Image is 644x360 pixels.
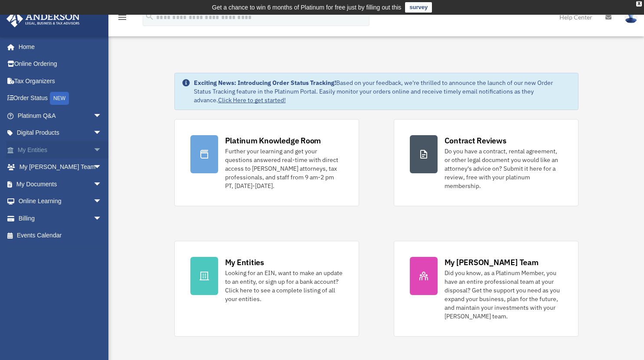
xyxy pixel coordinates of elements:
[225,257,264,268] div: My Entities
[117,12,127,23] i: menu
[218,96,286,104] a: Click Here to get started!
[93,107,111,125] span: arrow_drop_down
[6,72,115,90] a: Tax Organizers
[445,257,539,268] div: My [PERSON_NAME] Team
[6,175,115,193] a: My Documentsarrow_drop_down
[174,241,359,337] a: My Entities Looking for an EIN, want to make an update to an entity, or sign up for a bank accoun...
[225,147,343,190] div: Further your learning and get your questions answered real-time with direct access to [PERSON_NAM...
[6,159,115,176] a: My [PERSON_NAME] Teamarrow_drop_down
[212,2,402,13] div: Get a chance to win 6 months of Platinum for free just by filling out this
[194,78,571,104] div: Based on your feedback, we're thrilled to announce the launch of our new Order Status Tracking fe...
[6,55,115,73] a: Online Ordering
[6,193,115,210] a: Online Learningarrow_drop_down
[93,159,111,176] span: arrow_drop_down
[445,135,507,146] div: Contract Reviews
[624,11,637,23] img: User Pic
[93,124,111,142] span: arrow_drop_down
[6,38,111,55] a: Home
[225,269,343,303] div: Looking for an EIN, want to make an update to an entity, or sign up for a bank account? Click her...
[445,269,562,321] div: Did you know, as a Platinum Member, you have an entire professional team at your disposal? Get th...
[93,141,111,159] span: arrow_drop_down
[394,119,579,206] a: Contract Reviews Do you have a contract, rental agreement, or other legal document you would like...
[174,119,359,206] a: Platinum Knowledge Room Further your learning and get your questions answered real-time with dire...
[6,227,115,244] a: Events Calendar
[93,193,111,211] span: arrow_drop_down
[6,124,115,142] a: Digital Productsarrow_drop_down
[6,107,115,124] a: Platinum Q&Aarrow_drop_down
[4,10,82,27] img: Anderson Advisors Platinum Portal
[93,210,111,227] span: arrow_drop_down
[6,141,115,159] a: My Entitiesarrow_drop_down
[145,12,154,21] i: search
[636,1,642,6] div: close
[6,90,115,107] a: Order StatusNEW
[394,241,579,337] a: My [PERSON_NAME] Team Did you know, as a Platinum Member, you have an entire professional team at...
[117,15,127,23] a: menu
[50,92,69,105] div: NEW
[225,135,321,146] div: Platinum Knowledge Room
[445,147,562,190] div: Do you have a contract, rental agreement, or other legal document you would like an attorney's ad...
[6,210,115,227] a: Billingarrow_drop_down
[93,175,111,193] span: arrow_drop_down
[194,79,336,87] strong: Exciting News: Introducing Order Status Tracking!
[405,2,432,13] a: survey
